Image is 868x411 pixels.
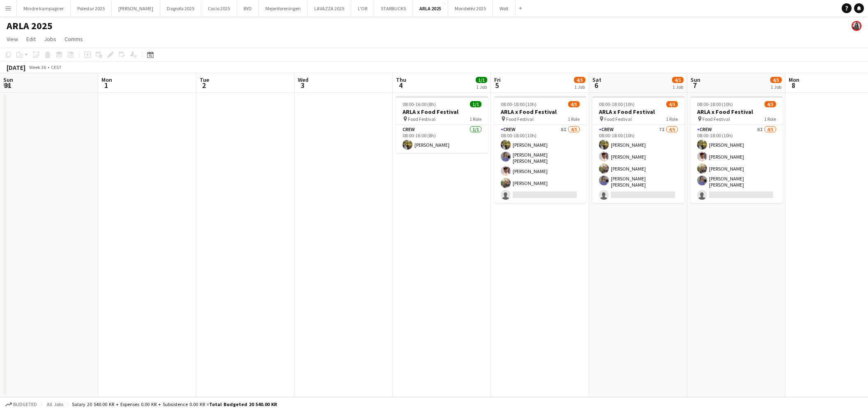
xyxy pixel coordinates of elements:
[591,81,601,90] span: 6
[41,34,60,44] a: Jobs
[764,101,776,107] span: 4/5
[501,101,536,107] span: 08:00-18:00 (10h)
[691,96,783,203] app-job-card: 08:00-18:00 (10h)4/5ARLA x Food Festival Food Festival1 RoleCrew8I4/508:00-18:00 (10h)[PERSON_NAM...
[396,125,488,153] app-card-role: Crew1/108:00-16:00 (8h)[PERSON_NAME]
[17,0,71,16] button: Mindre kampagner
[506,116,534,122] span: Food Festival
[592,125,684,203] app-card-role: Crew7I4/508:00-18:00 (10h)[PERSON_NAME][PERSON_NAME][PERSON_NAME][PERSON_NAME] [PERSON_NAME]
[568,116,580,122] span: 1 Role
[51,64,62,70] div: CEST
[7,63,25,72] div: [DATE]
[3,76,13,83] span: Sun
[568,101,580,107] span: 4/5
[201,0,237,16] button: Cocio 2025
[666,116,678,122] span: 1 Role
[209,401,277,407] span: Total Budgeted 20 540.00 KR
[574,84,585,90] div: 1 Job
[13,402,37,407] span: Budgeted
[403,101,436,107] span: 08:00-16:00 (8h)
[7,35,18,43] span: View
[7,20,53,32] h1: ARLA 2025
[408,116,435,122] span: Food Festival
[4,400,38,409] button: Budgeted
[787,81,799,90] span: 8
[691,76,700,83] span: Sun
[198,81,209,90] span: 2
[672,77,684,83] span: 4/5
[764,116,776,122] span: 1 Role
[494,125,586,203] app-card-role: Crew8I4/508:00-18:00 (10h)[PERSON_NAME][PERSON_NAME] [PERSON_NAME][PERSON_NAME][PERSON_NAME]
[64,35,83,43] span: Comms
[470,101,481,107] span: 1/1
[604,116,632,122] span: Food Festival
[599,101,635,107] span: 08:00-18:00 (10h)
[237,0,259,16] button: BYD
[200,76,209,83] span: Tue
[494,108,586,115] h3: ARLA x Food Festival
[592,96,684,203] app-job-card: 08:00-18:00 (10h)4/5ARLA x Food Festival Food Festival1 RoleCrew7I4/508:00-18:00 (10h)[PERSON_NAM...
[494,76,501,83] span: Fri
[101,76,112,83] span: Mon
[23,34,39,44] a: Edit
[413,0,448,16] button: ARLA 2025
[691,108,783,115] h3: ARLA x Food Festival
[44,35,56,43] span: Jobs
[27,64,48,70] span: Week 36
[789,76,799,83] span: Mon
[770,77,782,83] span: 4/5
[666,101,678,107] span: 4/5
[448,0,493,16] button: Mondeléz 2025
[351,0,374,16] button: L'OR
[592,108,684,115] h3: ARLA x Food Festival
[396,76,406,83] span: Thu
[61,34,86,44] a: Comms
[2,81,13,90] span: 31
[396,96,488,153] app-job-card: 08:00-16:00 (8h)1/1ARLA x Food Festival Food Festival1 RoleCrew1/108:00-16:00 (8h)[PERSON_NAME]
[396,108,488,115] h3: ARLA x Food Festival
[494,96,586,203] app-job-card: 08:00-18:00 (10h)4/5ARLA x Food Festival Food Festival1 RoleCrew8I4/508:00-18:00 (10h)[PERSON_NAM...
[702,116,730,122] span: Food Festival
[308,0,351,16] button: LAVAZZA 2025
[852,21,861,31] app-user-avatar: Mia Tidemann
[771,84,781,90] div: 1 Job
[112,0,160,16] button: [PERSON_NAME]
[697,101,733,107] span: 08:00-18:00 (10h)
[3,34,21,44] a: View
[297,81,309,90] span: 3
[689,81,700,90] span: 7
[574,77,585,83] span: 4/5
[374,0,413,16] button: STARBUCKS
[100,81,112,90] span: 1
[493,81,501,90] span: 5
[298,76,309,83] span: Wed
[691,125,783,203] app-card-role: Crew8I4/508:00-18:00 (10h)[PERSON_NAME][PERSON_NAME][PERSON_NAME][PERSON_NAME] [PERSON_NAME]
[672,84,683,90] div: 1 Job
[45,401,65,407] span: All jobs
[160,0,201,16] button: Dagrofa 2025
[470,116,481,122] span: 1 Role
[476,84,487,90] div: 1 Job
[259,0,308,16] button: Mejeriforeningen
[26,35,36,43] span: Edit
[72,401,277,407] div: Salary 20 540.00 KR + Expenses 0.00 KR + Subsistence 0.00 KR =
[71,0,112,16] button: Polestar 2025
[493,0,516,16] button: Wolt
[592,76,601,83] span: Sat
[476,77,487,83] span: 1/1
[395,81,406,90] span: 4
